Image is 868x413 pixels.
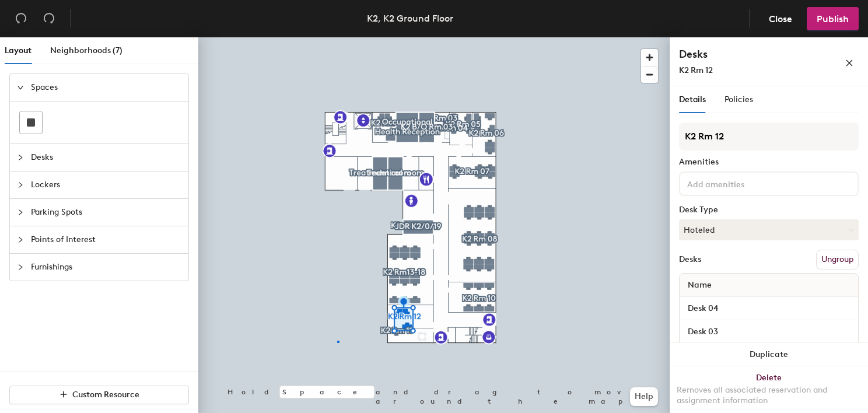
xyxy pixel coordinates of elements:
span: undo [15,12,27,24]
span: Furnishings [31,254,181,281]
span: Neighborhoods (7) [50,45,123,55]
span: Desks [31,144,181,171]
div: Removes all associated reservation and assignment information [677,385,861,406]
span: Custom Resource [72,390,139,400]
span: collapsed [17,264,24,271]
button: Close [759,7,802,30]
button: Custom Resource [9,386,189,404]
div: Desks [679,255,701,264]
div: Desk Type [679,205,859,215]
span: collapsed [17,236,24,243]
input: Unnamed desk [682,324,856,340]
span: expanded [17,84,24,91]
button: Hoteled [679,219,859,240]
span: collapsed [17,154,24,161]
span: K2 Rm 12 [679,65,713,75]
span: Close [769,13,792,24]
button: Undo (⌘ + Z) [9,7,33,30]
span: Details [679,94,706,104]
span: Lockers [31,171,181,198]
span: Name [682,275,717,296]
div: Amenities [679,157,859,167]
span: close [845,59,853,67]
h4: Desks [679,47,807,62]
button: Redo (⌘ + ⇧ + Z) [37,7,61,30]
input: Add amenities [685,176,790,190]
span: Parking Spots [31,199,181,226]
span: Policies [724,94,753,104]
span: Layout [5,45,32,55]
span: collapsed [17,209,24,216]
span: collapsed [17,181,24,188]
button: Publish [807,7,859,30]
button: Ungroup [816,250,859,269]
span: Points of Interest [31,226,181,253]
button: Help [630,387,658,406]
span: Publish [817,13,849,24]
input: Unnamed desk [682,300,856,317]
div: K2, K2 Ground Floor [367,11,453,26]
button: Duplicate [670,343,868,366]
span: Spaces [31,74,181,101]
